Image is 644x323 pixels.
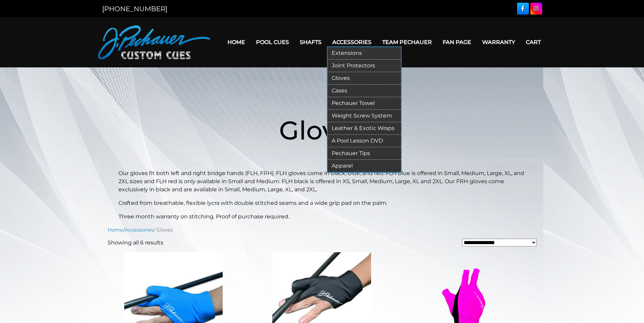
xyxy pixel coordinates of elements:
a: Home [108,227,123,233]
a: Leather & Exotic Wraps [328,122,401,135]
p: Crafted from breathable, flexible lycra with double stitched seams and a wide grip pad on the palm. [118,199,526,207]
a: Joint Protectors [328,60,401,72]
p: Showing all 6 results [108,239,163,247]
a: Cart [520,34,546,51]
a: Weight Screw System [328,110,401,122]
a: Team Pechauer [377,34,437,51]
a: Accessories [327,34,377,51]
p: Our gloves fit both left and right bridge hands (FLH, FRH). FLH gloves come in black, blue, and r... [118,169,526,194]
a: Extensions [328,47,401,60]
img: Pechauer Custom Cues [98,25,210,59]
a: Fan Page [437,34,477,51]
a: Home [222,34,251,51]
a: Warranty [477,34,520,51]
a: Gloves [328,72,401,85]
select: Shop order [462,239,537,246]
a: Shafts [294,34,327,51]
a: Cases [328,85,401,97]
a: Accessories [125,227,153,233]
nav: Breadcrumb [108,226,537,234]
a: Pool Cues [251,34,294,51]
a: Pechauer Towel [328,97,401,110]
a: [PHONE_NUMBER] [102,5,167,13]
a: Apparel [328,160,401,172]
span: Gloves [279,114,365,146]
a: Pechauer Tips [328,147,401,160]
p: Three month warranty on stitching. Proof of purchase required. [118,213,526,221]
a: A Pool Lesson DVD [328,135,401,147]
